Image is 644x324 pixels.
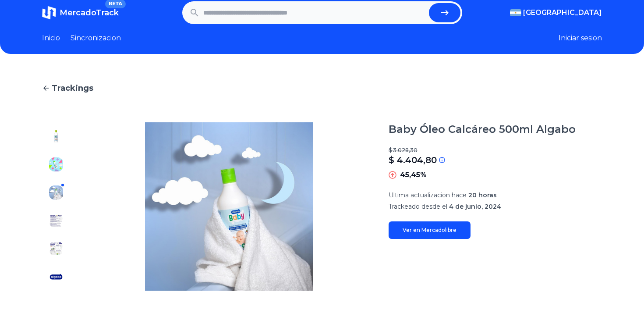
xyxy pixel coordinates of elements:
[389,221,471,239] a: Ver en Mercadolibre
[510,7,602,18] button: [GEOGRAPHIC_DATA]
[389,191,467,199] span: Ultima actualizacion hace
[389,147,602,154] p: $ 3.028,30
[71,33,121,43] a: Sincronizacion
[559,33,602,43] button: Iniciar sesion
[49,157,63,171] img: Baby Óleo Calcáreo 500ml Algabo
[523,7,602,18] span: [GEOGRAPHIC_DATA]
[42,6,56,20] img: MercadoTrack
[468,191,497,199] span: 20 horas
[449,203,501,210] span: 4 de junio, 2024
[49,185,63,199] img: Baby Óleo Calcáreo 500ml Algabo
[400,170,427,180] p: 45,45%
[389,154,437,166] p: $ 4.404,80
[49,242,63,256] img: Baby Óleo Calcáreo 500ml Algabo
[88,122,371,291] img: Baby Óleo Calcáreo 500ml Algabo
[389,122,576,136] h1: Baby Óleo Calcáreo 500ml Algabo
[42,82,602,94] a: Trackings
[42,6,119,20] a: MercadoTrackBETA
[49,270,63,284] img: Baby Óleo Calcáreo 500ml Algabo
[389,203,447,210] span: Trackeado desde el
[510,9,521,16] img: Argentina
[42,33,60,43] a: Inicio
[49,214,63,228] img: Baby Óleo Calcáreo 500ml Algabo
[60,8,119,18] span: MercadoTrack
[49,129,63,143] img: Baby Óleo Calcáreo 500ml Algabo
[52,82,93,94] span: Trackings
